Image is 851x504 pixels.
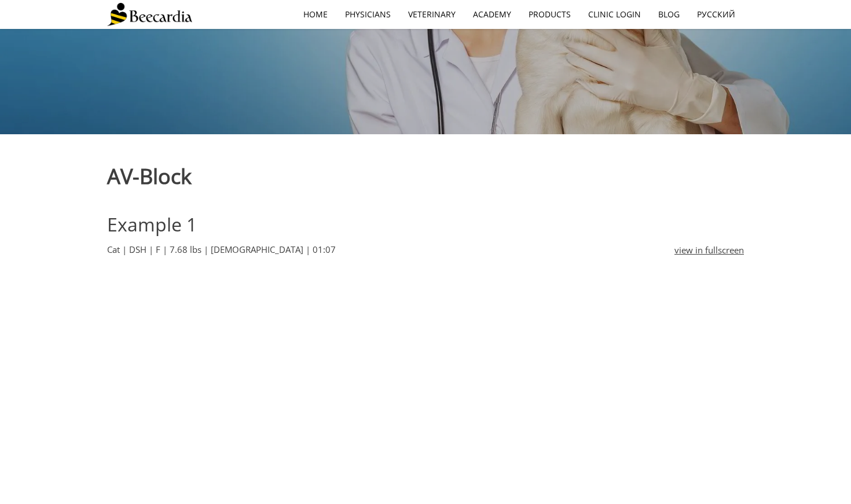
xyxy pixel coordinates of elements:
[688,1,744,28] a: Русский
[107,212,197,237] span: Example 1
[107,162,192,190] span: AV-Block
[107,242,648,256] p: Cat | DSH | F | 7.68 lbs | [DEMOGRAPHIC_DATA] | 01:07
[107,3,192,26] img: Beecardia
[674,243,744,257] a: view in fullscreen
[579,1,650,28] a: Clinic Login
[295,1,336,28] a: home
[464,1,520,28] a: Academy
[520,1,579,28] a: Products
[336,1,399,28] a: Physicians
[399,1,464,28] a: Veterinary
[650,1,688,28] a: Blog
